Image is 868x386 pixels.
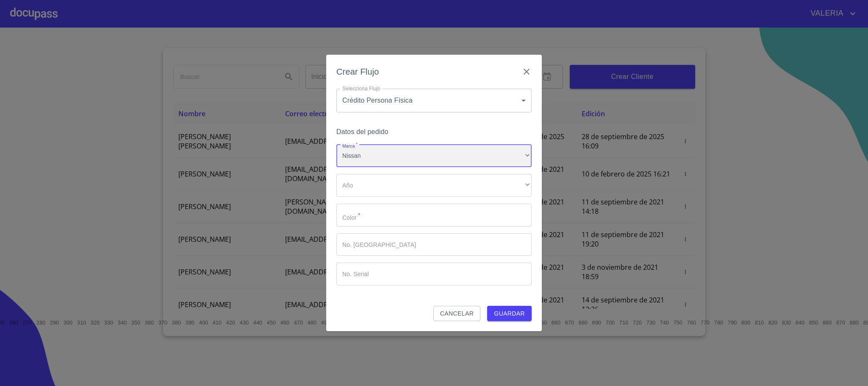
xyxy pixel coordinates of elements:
[336,174,532,197] div: ​
[440,308,474,319] span: Cancelar
[336,145,532,168] div: Nissan
[336,126,532,138] h6: Datos del pedido
[336,89,532,112] div: Crédito Persona Física
[494,308,525,319] span: Guardar
[433,306,480,322] button: Cancelar
[487,306,532,322] button: Guardar
[336,65,379,78] h6: Crear Flujo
